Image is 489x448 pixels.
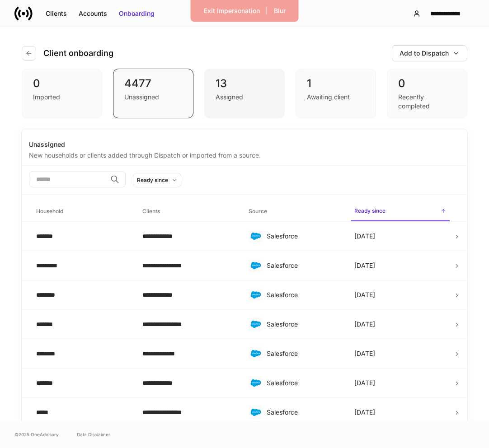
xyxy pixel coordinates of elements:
[142,207,160,215] h6: Clients
[249,207,267,215] h6: Source
[354,378,375,387] p: [DATE]
[267,232,340,241] div: Salesforce
[245,202,344,221] span: Source
[354,232,375,241] p: [DATE]
[354,408,375,417] p: [DATE]
[33,76,91,91] div: 0
[73,6,113,21] button: Accounts
[307,93,350,102] div: Awaiting client
[137,176,168,184] div: Ready since
[124,93,159,102] div: Unassigned
[124,76,182,91] div: 4477
[36,207,63,215] h6: Household
[267,408,340,417] div: Salesforce
[354,261,375,270] p: [DATE]
[113,6,160,21] button: Onboarding
[113,69,193,118] div: 4477Unassigned
[392,45,467,61] button: Add to Dispatch
[43,48,113,59] h4: Client onboarding
[354,349,375,358] p: [DATE]
[267,349,340,358] div: Salesforce
[33,93,60,102] div: Imported
[119,9,155,18] div: Onboarding
[296,69,376,118] div: 1Awaiting client
[14,431,59,438] span: © 2025 OneAdvisory
[398,93,456,111] div: Recently completed
[204,69,285,118] div: 13Assigned
[29,140,460,149] div: Unassigned
[307,76,365,91] div: 1
[216,93,243,102] div: Assigned
[354,206,386,215] h6: Ready since
[387,69,467,118] div: 0Recently completed
[267,290,340,299] div: Salesforce
[79,9,107,18] div: Accounts
[22,69,102,118] div: 0Imported
[274,6,286,15] div: Blur
[267,320,340,329] div: Salesforce
[354,320,375,329] p: [DATE]
[267,378,340,387] div: Salesforce
[33,202,132,221] span: Household
[354,290,375,299] p: [DATE]
[198,4,266,18] button: Exit Impersonation
[139,202,238,221] span: Clients
[133,173,181,187] button: Ready since
[398,76,456,91] div: 0
[46,9,67,18] div: Clients
[77,431,110,438] a: Data Disclaimer
[267,261,340,270] div: Salesforce
[268,4,292,18] button: Blur
[29,149,460,160] div: New households or clients added through Dispatch or imported from a source.
[204,6,260,15] div: Exit Impersonation
[351,202,450,221] span: Ready since
[216,76,273,91] div: 13
[40,6,73,21] button: Clients
[400,49,449,58] div: Add to Dispatch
